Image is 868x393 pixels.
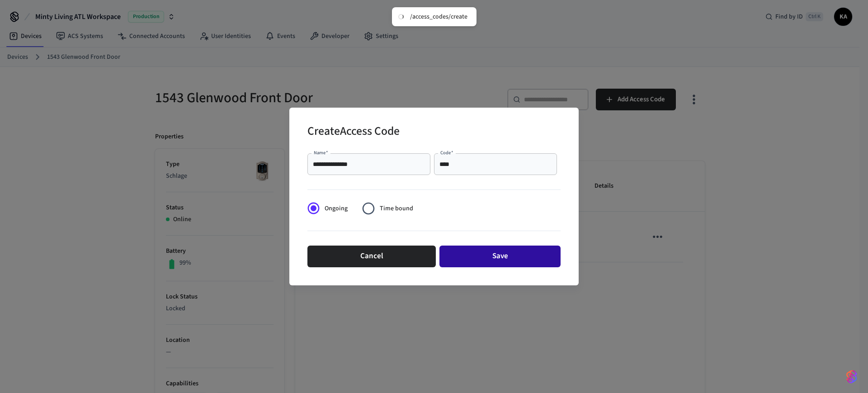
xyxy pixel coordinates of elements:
button: Cancel [307,246,436,267]
span: Time bound [380,204,413,213]
span: Ongoing [325,204,348,213]
div: /access_codes/create [410,13,467,21]
img: SeamLogoGradient.69752ec5.svg [846,369,857,384]
h2: Create Access Code [307,118,400,146]
label: Code [440,149,453,156]
label: Name [314,149,328,156]
button: Save [439,246,561,267]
